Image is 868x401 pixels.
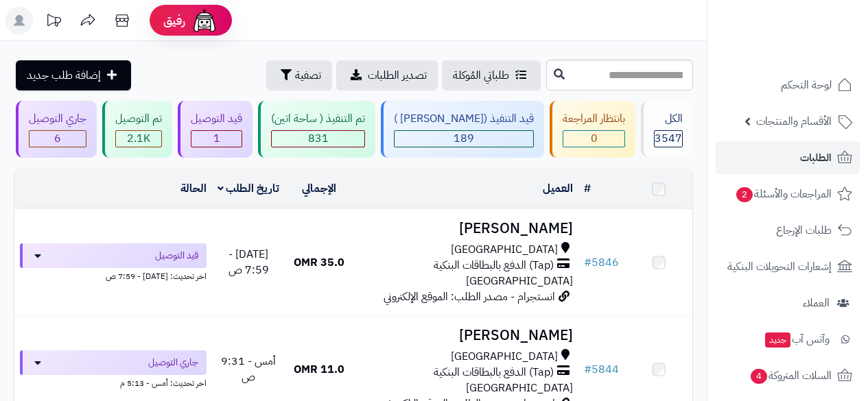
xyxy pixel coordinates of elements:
[302,180,336,197] a: الإجمالي
[716,359,860,392] a: السلات المتروكة4
[584,180,591,197] a: #
[384,289,555,305] span: انستجرام - مصدر الطلب: الموقع الإلكتروني
[213,130,220,147] span: 1
[20,268,207,282] div: اخر تحديث: [DATE] - 7:59 ص
[228,246,269,278] span: [DATE] - 7:59 ص
[638,101,696,158] a: الكل3547
[368,67,427,84] span: تصدير الطلبات
[776,221,832,240] span: طلبات الإرجاع
[358,328,573,343] h3: [PERSON_NAME]
[756,112,832,131] span: الأقسام والمنتجات
[584,361,619,378] a: #5844
[27,67,101,84] span: إضافة طلب جديد
[716,141,860,174] a: الطلبات
[20,375,207,389] div: اخر تحديث: أمس - 5:13 م
[434,258,554,274] span: (Tap) الدفع بالبطاقات البنكية
[191,131,242,147] div: 1
[716,214,860,247] a: طلبات الإرجاع
[36,7,71,38] a: تحديثات المنصة
[442,60,541,90] a: طلباتي المُوكلة
[99,101,175,158] a: تم التوصيل 2.1K
[591,130,598,147] span: 0
[466,273,573,289] span: [GEOGRAPHIC_DATA]
[716,323,860,356] a: وآتس آبجديد
[451,242,558,258] span: [GEOGRAPHIC_DATA]
[563,111,625,127] div: بانتظار المراجعة
[54,130,61,147] span: 6
[29,111,86,127] div: جاري التوصيل
[584,254,619,271] a: #5846
[563,131,624,147] div: 0
[155,249,198,263] span: قيد التوصيل
[308,130,329,147] span: 831
[266,60,332,90] button: تصفية
[148,356,198,369] span: جاري التوصيل
[116,131,161,147] div: 2071
[336,60,438,90] a: تصدير الطلبات
[358,221,573,236] h3: [PERSON_NAME]
[180,180,207,197] a: الحالة
[764,330,830,349] span: وآتس آب
[272,131,364,147] div: 831
[547,101,638,158] a: بانتظار المراجعة 0
[749,366,832,385] span: السلات المتروكة
[191,7,218,34] img: ai-face.png
[716,69,860,101] a: لوحة التحكم
[454,130,474,147] span: 189
[453,67,509,84] span: طلباتي المُوكلة
[271,111,365,127] div: تم التنفيذ ( ساحة اتين)
[295,67,321,84] span: تصفية
[13,101,99,158] a: جاري التوصيل 6
[727,257,832,276] span: إشعارات التحويلات البنكية
[294,361,344,378] span: 11.0 OMR
[378,101,547,158] a: قيد التنفيذ ([PERSON_NAME] ) 189
[221,353,276,385] span: أمس - 9:31 ص
[654,111,683,127] div: الكل
[775,35,855,64] img: logo-2.png
[584,254,591,271] span: #
[800,148,832,167] span: الطلبات
[294,254,344,271] span: 35.0 OMR
[803,293,830,313] span: العملاء
[163,12,185,29] span: رفيق
[191,111,242,127] div: قيد التوصيل
[255,101,378,158] a: تم التنفيذ ( ساحة اتين) 831
[736,187,753,202] span: 2
[735,184,832,204] span: المراجعات والأسئلة
[655,130,682,147] span: 3547
[30,131,86,147] div: 6
[466,380,573,396] span: [GEOGRAPHIC_DATA]
[16,60,131,90] a: إضافة طلب جديد
[751,369,767,384] span: 4
[395,131,533,147] div: 189
[394,111,534,127] div: قيد التنفيذ ([PERSON_NAME] )
[716,250,860,283] a: إشعارات التحويلات البنكية
[584,361,591,378] span: #
[716,178,860,210] a: المراجعات والأسئلة2
[218,180,280,197] a: تاريخ الطلب
[451,349,558,365] span: [GEOGRAPHIC_DATA]
[716,287,860,319] a: العملاء
[175,101,255,158] a: قيد التوصيل 1
[127,130,150,147] span: 2.1K
[781,75,832,95] span: لوحة التحكم
[765,332,790,348] span: جديد
[543,180,573,197] a: العميل
[434,365,554,380] span: (Tap) الدفع بالبطاقات البنكية
[115,111,162,127] div: تم التوصيل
